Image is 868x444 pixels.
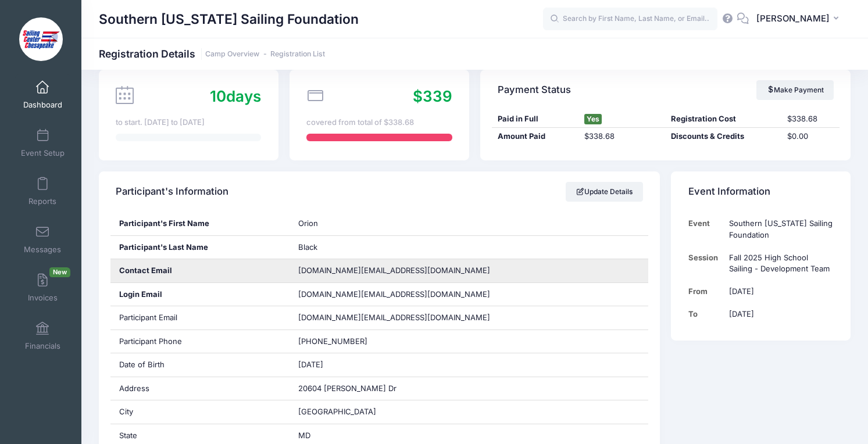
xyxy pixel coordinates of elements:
[270,50,325,59] a: Registration List
[756,12,830,25] span: [PERSON_NAME]
[492,131,578,142] div: Amount Paid
[578,131,665,142] div: $338.68
[110,330,290,353] div: Participant Phone
[110,212,290,235] div: Participant's First Name
[15,267,70,308] a: InvoicesNew
[723,303,833,325] td: [DATE]
[110,377,290,400] div: Address
[306,117,452,128] div: covered from total of $338.68
[24,245,61,255] span: Messages
[110,353,290,377] div: Date of Birth
[298,407,376,416] span: [GEOGRAPHIC_DATA]
[19,17,63,61] img: Southern Maryland Sailing Foundation
[723,280,833,303] td: [DATE]
[666,113,781,125] div: Registration Cost
[666,131,781,142] div: Discounts & Credits
[492,113,578,125] div: Paid in Full
[116,117,261,128] div: to start. [DATE] to [DATE]
[781,131,840,142] div: $0.00
[210,85,261,108] div: days
[110,283,290,306] div: Login Email
[116,176,228,209] h4: Participant's Information
[688,212,724,246] td: Event
[298,266,490,275] span: [DOMAIN_NAME][EMAIL_ADDRESS][DOMAIN_NAME]
[110,259,290,282] div: Contact Email
[756,80,834,100] a: Make Payment
[543,8,717,31] input: Search by First Name, Last Name, or Email...
[298,431,310,440] span: MD
[688,176,770,209] h4: Event Information
[723,212,833,246] td: Southern [US_STATE] Sailing Foundation
[688,280,724,303] td: From
[688,303,724,325] td: To
[298,360,323,369] span: [DATE]
[298,384,397,393] span: 20604 [PERSON_NAME] Dr
[110,236,290,259] div: Participant's Last Name
[298,336,367,346] span: [PHONE_NUMBER]
[99,48,325,60] h1: Registration Details
[566,182,643,202] a: Update Details
[15,74,70,115] a: Dashboard
[498,73,571,106] h4: Payment Status
[413,87,452,105] span: $339
[298,313,490,322] span: [DOMAIN_NAME][EMAIL_ADDRESS][DOMAIN_NAME]
[15,123,70,163] a: Event Setup
[99,6,359,33] h1: Southern [US_STATE] Sailing Foundation
[110,306,290,330] div: Participant Email
[25,341,60,351] span: Financials
[781,113,840,125] div: $338.68
[723,246,833,281] td: Fall 2025 High School Sailing - Development Team
[210,87,226,105] span: 10
[49,267,70,277] span: New
[110,400,290,424] div: City
[15,171,70,212] a: Reports
[298,219,318,228] span: Orion
[298,242,317,252] span: Black
[298,289,490,300] span: [DOMAIN_NAME][EMAIL_ADDRESS][DOMAIN_NAME]
[584,114,602,124] span: Yes
[15,219,70,260] a: Messages
[28,293,58,303] span: Invoices
[23,100,62,110] span: Dashboard
[205,50,259,59] a: Camp Overview
[28,196,56,206] span: Reports
[21,148,65,158] span: Event Setup
[15,316,70,356] a: Financials
[749,6,851,33] button: [PERSON_NAME]
[688,246,724,281] td: Session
